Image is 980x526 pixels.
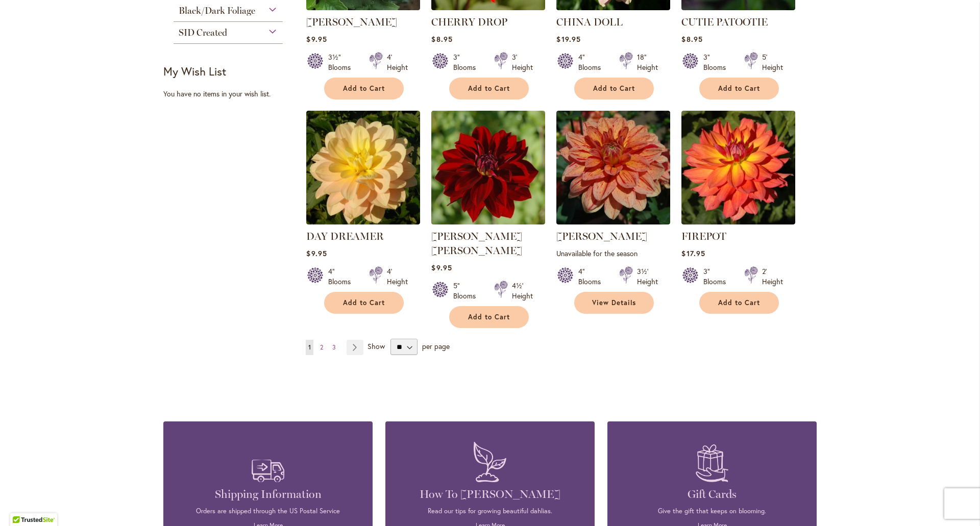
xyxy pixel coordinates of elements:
[592,298,636,307] span: View Details
[163,64,226,79] strong: My Wish List
[401,487,579,502] h4: How To [PERSON_NAME]
[306,230,384,242] a: DAY DREAMER
[453,52,482,72] div: 3" Blooms
[320,343,323,351] span: 2
[179,27,227,38] span: SID Created
[593,84,635,93] span: Add to Cart
[449,78,529,99] button: Add to Cart
[468,84,510,93] span: Add to Cart
[328,52,357,72] div: 3½" Blooms
[431,230,522,257] a: [PERSON_NAME] [PERSON_NAME]
[324,292,404,314] button: Add to Cart
[637,52,658,72] div: 18" Height
[308,343,311,351] span: 1
[453,281,482,301] div: 5" Blooms
[623,507,801,516] p: Give the gift that keeps on blooming.
[681,34,702,44] span: $8.95
[431,263,452,272] span: $9.95
[343,298,385,307] span: Add to Cart
[330,340,338,355] a: 3
[556,16,623,28] a: CHINA DOLL
[681,230,726,242] a: FIREPOT
[556,217,670,227] a: Elijah Mason
[762,266,783,287] div: 2' Height
[306,111,420,224] img: DAY DREAMER
[163,89,300,99] div: You have no items in your wish list.
[449,306,529,328] button: Add to Cart
[718,84,760,93] span: Add to Cart
[179,487,357,502] h4: Shipping Information
[637,266,658,287] div: 3½' Height
[343,84,385,93] span: Add to Cart
[179,5,255,16] span: Black/Dark Foliage
[556,248,670,258] p: Unavailable for the season
[306,3,420,12] a: CHA CHING
[574,292,654,314] a: View Details
[681,248,705,258] span: $17.95
[8,490,36,518] iframe: Launch Accessibility Center
[306,248,327,258] span: $9.95
[317,340,326,355] a: 2
[431,111,545,224] img: DEBORA RENAE
[556,111,670,224] img: Elijah Mason
[431,34,452,44] span: $8.95
[431,3,545,12] a: CHERRY DROP
[578,266,607,287] div: 4" Blooms
[422,341,450,351] span: per page
[623,487,801,502] h4: Gift Cards
[324,78,404,99] button: Add to Cart
[306,34,327,44] span: $9.95
[387,52,408,72] div: 4' Height
[556,230,647,242] a: [PERSON_NAME]
[306,217,420,227] a: DAY DREAMER
[431,217,545,227] a: DEBORA RENAE
[556,3,670,12] a: CHINA DOLL
[699,78,779,99] button: Add to Cart
[681,111,795,224] img: FIREPOT
[468,313,510,321] span: Add to Cart
[718,298,760,307] span: Add to Cart
[512,52,533,72] div: 3' Height
[431,16,507,28] a: CHERRY DROP
[703,52,732,72] div: 3" Blooms
[328,266,357,287] div: 4" Blooms
[179,507,357,516] p: Orders are shipped through the US Postal Service
[703,266,732,287] div: 3" Blooms
[578,52,607,72] div: 4" Blooms
[556,34,580,44] span: $19.95
[699,292,779,314] button: Add to Cart
[306,16,397,28] a: [PERSON_NAME]
[681,3,795,12] a: CUTIE PATOOTIE
[762,52,783,72] div: 5' Height
[332,343,336,351] span: 3
[512,281,533,301] div: 4½' Height
[367,341,385,351] span: Show
[401,507,579,516] p: Read our tips for growing beautiful dahlias.
[681,217,795,227] a: FIREPOT
[387,266,408,287] div: 4' Height
[681,16,768,28] a: CUTIE PATOOTIE
[574,78,654,99] button: Add to Cart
